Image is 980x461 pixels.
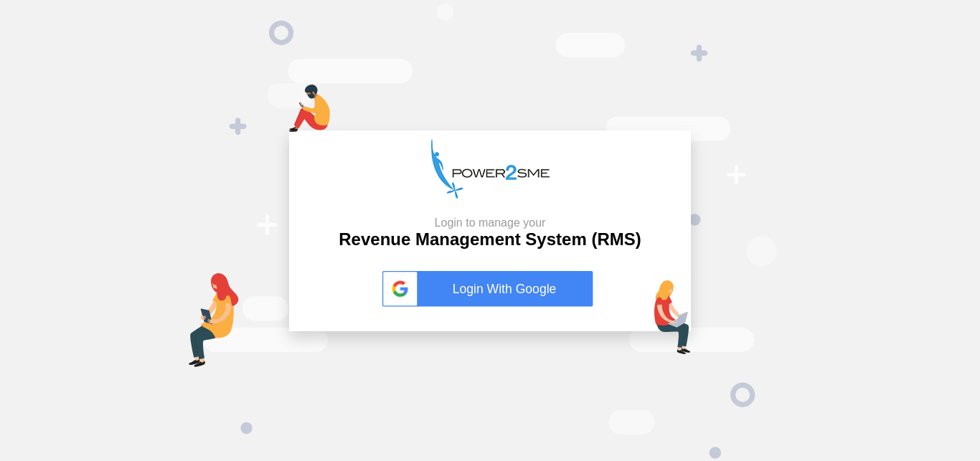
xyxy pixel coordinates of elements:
[378,256,602,322] button: Login With Google
[189,273,239,367] img: tab-login.png
[289,85,330,132] img: mob-login.png
[431,139,550,199] img: p2s_logo.png
[339,216,641,229] small: Login to manage your
[382,271,598,307] a: Login With Google
[654,280,691,354] img: lap-login.png
[339,216,641,250] h2: Revenue Management System (RMS)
